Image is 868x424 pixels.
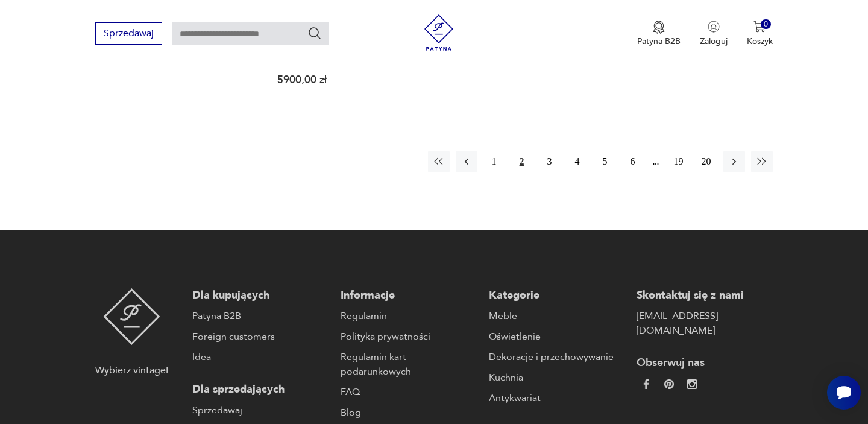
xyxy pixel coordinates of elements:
a: Regulamin [341,309,477,323]
a: Sprzedawaj [95,30,162,39]
p: Dla kupujących [192,288,329,303]
img: Ikona koszyka [753,21,766,33]
img: Ikonka użytkownika [708,21,720,33]
p: Kategorie [489,288,625,303]
iframe: Smartsupp widget button [827,376,861,410]
img: da9060093f698e4c3cedc1453eec5031.webp [641,379,651,389]
p: Wybierz vintage! [95,363,168,378]
a: Kuchnia [489,370,625,385]
a: Regulamin kart podarunkowych [341,350,477,379]
p: Zaloguj [700,36,728,47]
button: 19 [668,151,690,172]
img: c2fd9cf7f39615d9d6839a72ae8e59e5.webp [687,379,697,389]
a: [EMAIL_ADDRESS][DOMAIN_NAME] [637,309,773,338]
p: Dla sprzedających [192,382,329,397]
button: 0Koszyk [747,21,773,47]
a: Meble [489,309,625,323]
button: 20 [696,151,717,172]
button: Sprzedawaj [95,22,162,45]
p: Skontaktuj się z nami [637,288,773,303]
p: 5900,00 zł [277,75,425,85]
div: 0 [761,19,771,30]
a: Polityka prywatności [341,329,477,344]
a: Patyna B2B [192,309,329,323]
p: Patyna B2B [637,36,681,47]
button: 6 [622,151,644,172]
button: Zaloguj [700,21,728,47]
img: Patyna - sklep z meblami i dekoracjami vintage [421,14,457,51]
button: Patyna B2B [637,21,681,47]
p: Informacje [341,288,477,303]
button: Szukaj [307,26,322,40]
img: Patyna - sklep z meblami i dekoracjami vintage [103,288,160,345]
button: 2 [511,151,533,172]
p: Koszyk [747,36,773,47]
a: Blog [341,405,477,420]
button: 5 [594,151,616,172]
p: Obserwuj nas [637,356,773,370]
a: Ikona medaluPatyna B2B [637,21,681,47]
a: FAQ [341,385,477,399]
a: Idea [192,350,329,364]
a: Sprzedawaj [192,403,329,417]
button: 3 [539,151,561,172]
button: 4 [567,151,588,172]
a: Oświetlenie [489,329,625,344]
a: Antykwariat [489,391,625,405]
a: Foreign customers [192,329,329,344]
img: Ikona medalu [653,21,665,34]
button: 1 [483,151,505,172]
a: Dekoracje i przechowywanie [489,350,625,364]
img: 37d27d81a828e637adc9f9cb2e3d3a8a.webp [664,379,674,389]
